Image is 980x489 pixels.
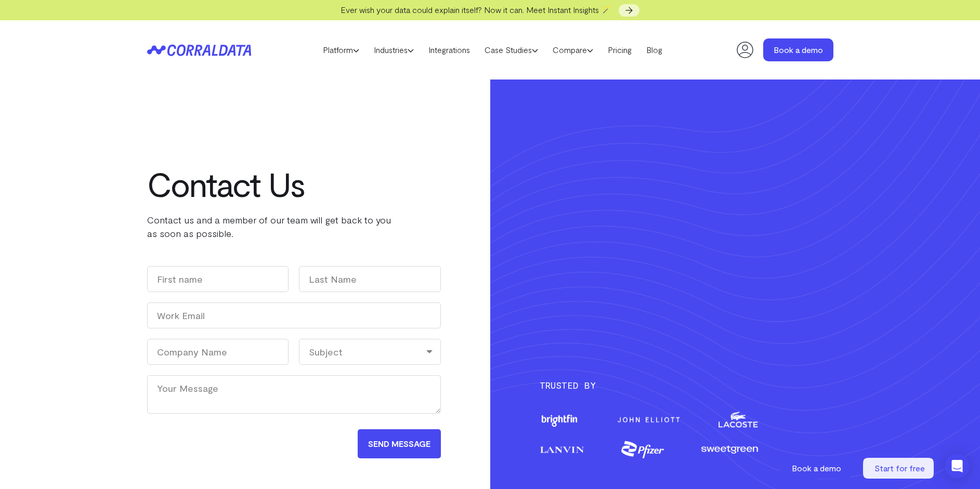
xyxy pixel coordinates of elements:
[763,38,833,61] a: Book a demo
[358,429,441,458] input: Send Message
[147,339,289,365] input: Company Name
[147,165,417,203] h1: Contact Us
[477,42,545,58] a: Case Studies
[540,378,833,392] h3: Trusted By
[421,42,477,58] a: Integrations
[600,42,639,58] a: Pricing
[792,463,841,473] span: Book a demo
[299,339,441,365] div: Subject
[147,302,441,328] input: Work Email
[780,458,853,479] a: Book a demo
[874,463,925,473] span: Start for free
[639,42,670,58] a: Blog
[863,458,936,479] a: Start for free
[341,5,611,15] span: Ever wish your data could explain itself? Now it can. Meet Instant Insights 🪄
[545,42,600,58] a: Compare
[299,266,441,292] input: Last Name
[945,454,970,479] div: Open Intercom Messenger
[147,213,417,240] p: Contact us and a member of our team will get back to you as soon as possible.
[147,266,289,292] input: First name
[316,42,367,58] a: Platform
[367,42,421,58] a: Industries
